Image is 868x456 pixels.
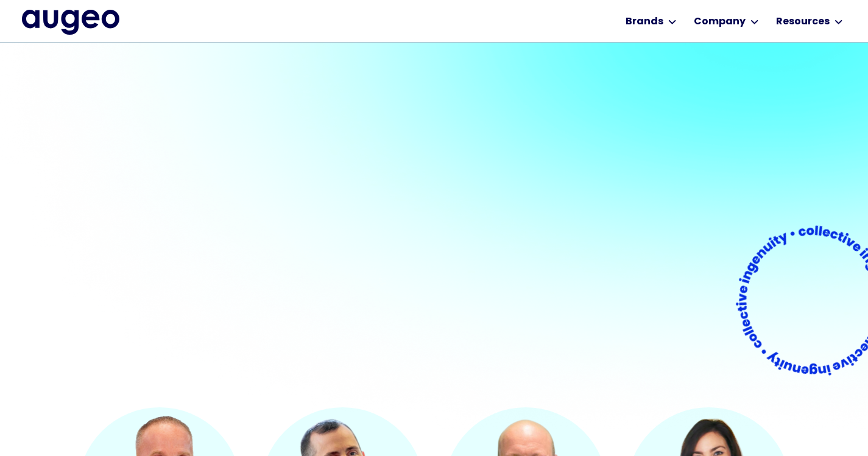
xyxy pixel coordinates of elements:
[694,15,746,29] div: Company
[776,15,830,29] div: Resources
[626,15,663,29] div: Brands
[22,10,119,34] a: home
[22,10,119,34] img: Augeo's full logo in midnight blue.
